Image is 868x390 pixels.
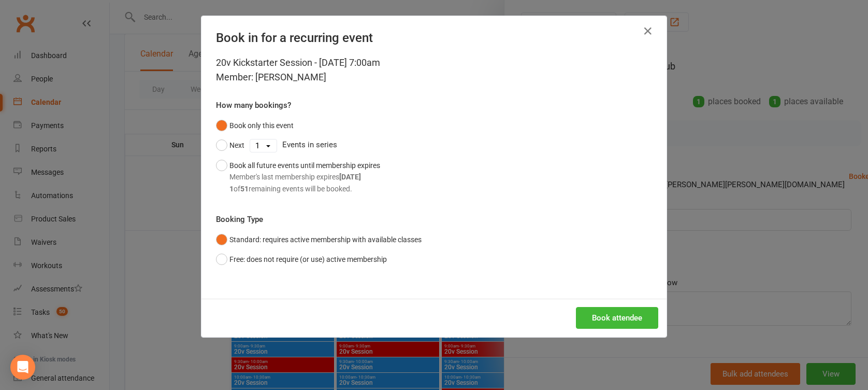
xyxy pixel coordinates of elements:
[216,249,387,269] button: Free: does not require (or use) active membership
[576,307,658,329] button: Book attendee
[640,23,656,39] button: Close
[216,99,291,112] label: How many bookings?
[240,185,249,193] strong: 51
[216,230,422,249] button: Standard: requires active membership with available classes
[229,171,380,183] div: Member's last membership expires
[229,185,234,193] strong: 1
[216,55,652,85] div: 20v Kickstarter Session - [DATE] 7:00am Member: [PERSON_NAME]
[216,135,244,155] button: Next
[216,135,652,155] div: Events in series
[216,31,652,45] h4: Book in for a recurring event
[216,156,380,199] button: Book all future events until membership expiresMember's last membership expires[DATE]1of51remaini...
[216,213,263,226] label: Booking Type
[10,355,35,380] div: Open Intercom Messenger
[229,183,380,194] div: of remaining events will be booked.
[216,116,294,135] button: Book only this event
[229,160,380,194] div: Book all future events until membership expires
[339,173,361,181] strong: [DATE]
